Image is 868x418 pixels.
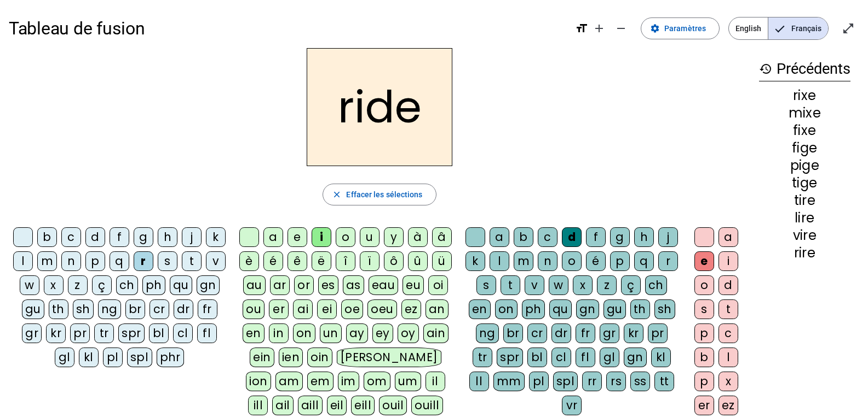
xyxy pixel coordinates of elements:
mat-icon: history [759,62,772,75]
div: qu [549,299,572,319]
div: en [469,299,491,319]
div: [PERSON_NAME] [337,348,441,367]
div: as [343,275,364,295]
div: mixe [759,107,850,120]
div: ch [645,275,667,295]
div: tr [473,348,492,367]
div: pr [648,323,668,343]
div: ion [246,372,271,391]
div: on [495,299,518,319]
div: oeu [367,299,397,319]
div: fige [759,142,850,155]
div: ë [312,251,331,271]
div: m [37,251,57,271]
div: d [718,275,738,295]
div: w [549,275,568,295]
div: ü [432,251,452,271]
div: n [61,251,81,271]
div: x [718,372,738,391]
div: ou [243,299,265,319]
span: Paramètres [664,22,706,35]
div: vire [759,229,850,242]
div: p [694,323,714,343]
div: sh [73,299,94,319]
div: eill [351,396,375,415]
div: ç [92,275,112,295]
div: y [384,227,404,247]
div: ç [621,275,641,295]
div: um [395,372,421,391]
div: d [85,227,105,247]
div: oy [398,323,419,343]
div: gu [603,299,626,319]
div: b [37,227,57,247]
div: fr [576,323,595,343]
div: cl [551,348,571,367]
div: pige [759,159,850,172]
div: ch [116,275,138,295]
div: er [269,299,289,319]
div: sh [654,299,675,319]
div: on [293,323,315,343]
div: p [694,372,714,391]
div: or [294,275,314,295]
div: im [338,372,359,391]
div: fl [197,323,217,343]
mat-icon: format_size [575,22,588,35]
div: r [658,251,678,271]
div: tire [759,194,850,207]
div: pl [529,372,549,391]
div: mm [493,372,525,391]
div: il [426,372,445,391]
div: t [182,251,202,271]
div: m [514,251,533,271]
div: cr [150,299,169,319]
div: ien [279,348,303,367]
div: in [269,323,289,343]
div: fixe [759,124,850,137]
div: e [288,227,307,247]
div: gl [55,348,74,367]
div: pl [103,348,123,367]
div: gn [576,299,599,319]
div: ez [401,299,421,319]
div: k [465,251,485,271]
div: phr [157,348,185,367]
div: ar [270,275,290,295]
div: t [501,275,520,295]
h3: Précédents [759,57,850,81]
div: e [694,251,714,271]
div: ng [476,323,499,343]
div: em [307,372,334,391]
div: fr [198,299,217,319]
div: oi [428,275,448,295]
div: f [586,227,606,247]
div: qu [170,275,192,295]
div: v [525,275,544,295]
div: è [239,251,259,271]
div: â [432,227,452,247]
div: oe [341,299,363,319]
div: eil [327,396,347,415]
button: Diminuer la taille de la police [610,17,632,39]
div: f [110,227,129,247]
div: rire [759,246,850,260]
div: b [694,348,714,367]
div: c [718,323,738,343]
div: spl [127,348,152,367]
mat-button-toggle-group: Language selection [728,17,829,40]
div: p [85,251,105,271]
div: dr [174,299,193,319]
div: ô [384,251,404,271]
div: c [61,227,81,247]
div: an [426,299,449,319]
div: b [514,227,533,247]
div: v [206,251,226,271]
div: rixe [759,89,850,102]
div: fl [576,348,595,367]
div: l [13,251,33,271]
div: a [718,227,738,247]
div: ph [522,299,545,319]
div: en [243,323,265,343]
div: o [562,251,582,271]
